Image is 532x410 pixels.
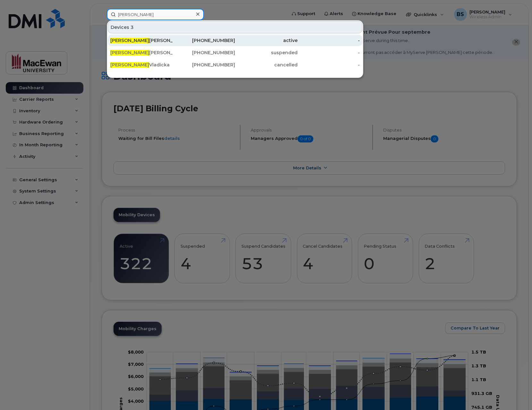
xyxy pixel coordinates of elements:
div: [PHONE_NUMBER] [173,37,235,44]
span: 3 [131,24,134,30]
div: cancelled [235,62,298,68]
div: Vladicka [110,62,173,68]
a: [PERSON_NAME]Vladicka[PHONE_NUMBER]cancelled- [108,59,362,71]
div: [PHONE_NUMBER] [173,62,235,68]
div: - [298,62,360,68]
span: [PERSON_NAME] [110,38,149,43]
div: Devices [108,21,362,33]
span: [PERSON_NAME] [110,62,149,68]
div: active [235,37,298,44]
div: - [298,37,360,44]
div: [PERSON_NAME] [110,49,173,56]
div: - [298,49,360,56]
div: [PERSON_NAME] [110,37,173,44]
div: suspended [235,49,298,56]
a: [PERSON_NAME][PERSON_NAME][PHONE_NUMBER]suspended- [108,47,362,58]
span: [PERSON_NAME] [110,50,149,56]
a: [PERSON_NAME][PERSON_NAME][PHONE_NUMBER]active- [108,35,362,46]
div: [PHONE_NUMBER] [173,49,235,56]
